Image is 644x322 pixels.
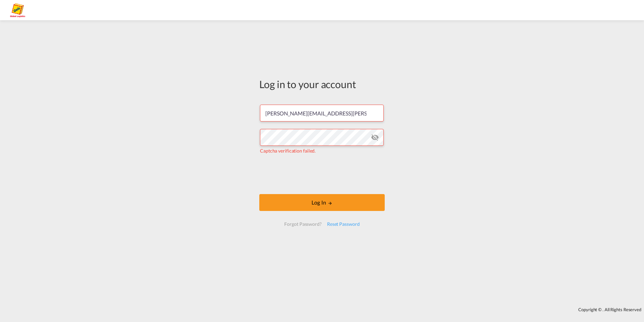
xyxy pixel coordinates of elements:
[260,105,384,122] input: Enter email/phone number
[282,218,324,230] div: Forgot Password?
[259,194,385,211] button: LOGIN
[324,218,362,230] div: Reset Password
[260,148,316,154] span: Captcha verification failed.
[10,3,25,18] img: a2a4a140666c11eeab5485e577415959.png
[371,133,379,141] md-icon: icon-eye-off
[259,77,385,91] div: Log in to your account
[271,161,373,187] iframe: reCAPTCHA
